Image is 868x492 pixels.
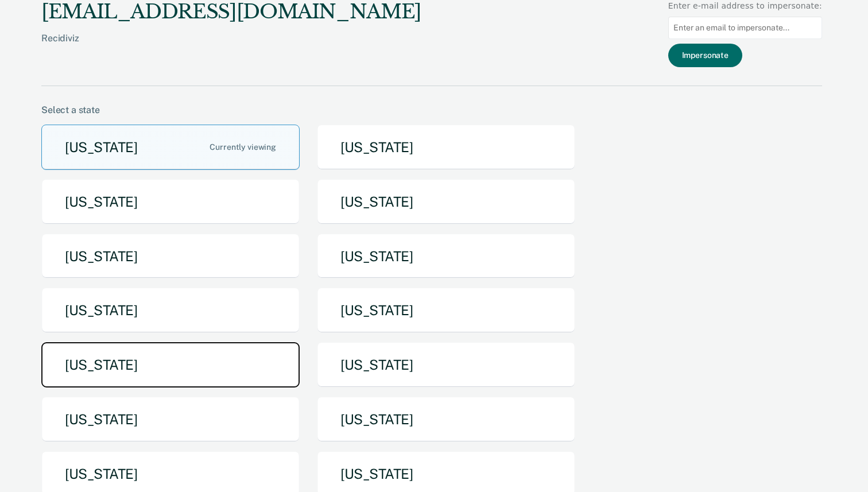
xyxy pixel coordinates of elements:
div: Recidiviz [41,33,421,62]
button: [US_STATE] [317,125,575,170]
div: Select a state [41,104,822,115]
input: Enter an email to impersonate... [668,17,822,39]
button: [US_STATE] [41,125,300,170]
button: [US_STATE] [317,179,575,224]
button: [US_STATE] [317,342,575,388]
button: Impersonate [668,44,742,67]
button: [US_STATE] [317,234,575,279]
button: [US_STATE] [41,397,300,442]
button: [US_STATE] [41,234,300,279]
button: [US_STATE] [41,179,300,224]
button: [US_STATE] [41,342,300,388]
button: [US_STATE] [317,288,575,333]
button: [US_STATE] [317,397,575,442]
button: [US_STATE] [41,288,300,333]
